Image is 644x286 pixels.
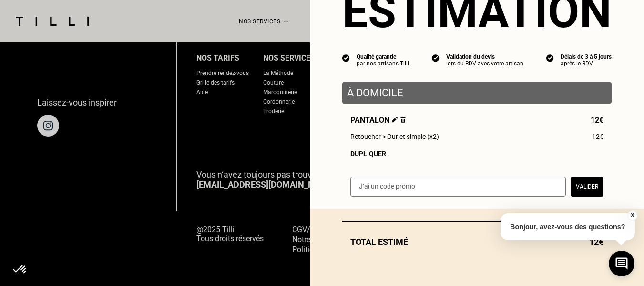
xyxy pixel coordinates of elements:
input: J‘ai un code promo [350,177,566,197]
p: À domicile [347,87,607,99]
div: Total estimé [342,237,612,247]
span: 12€ [591,116,603,125]
div: par nos artisans Tilli [357,60,409,67]
div: après le RDV [561,60,612,67]
span: 12€ [592,133,603,140]
button: Valider [571,177,603,197]
img: icon list info [342,53,350,62]
button: X [627,210,637,221]
img: Éditer [392,117,398,123]
div: lors du RDV avec votre artisan [446,60,523,67]
img: icon list info [546,53,554,62]
div: Qualité garantie [357,53,409,60]
div: Validation du devis [446,53,523,60]
img: Supprimer [400,117,406,123]
span: Pantalon [350,116,406,125]
img: icon list info [432,53,440,62]
span: Retoucher > Ourlet simple (x2) [350,133,439,140]
div: Dupliquer [350,150,603,158]
div: Délais de 3 à 5 jours [561,53,612,60]
p: Bonjour, avez-vous des questions? [501,213,635,240]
